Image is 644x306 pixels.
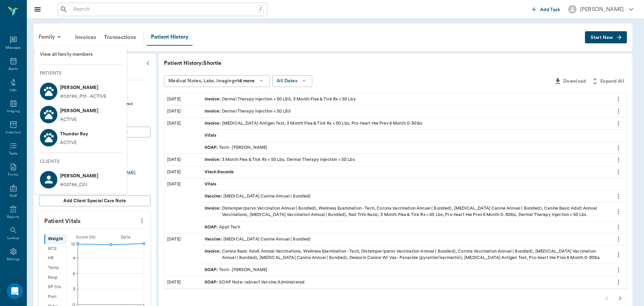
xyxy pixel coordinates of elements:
[60,171,98,181] p: [PERSON_NAME]
[35,168,127,191] a: [PERSON_NAME]#02786_C01
[40,51,121,58] span: View all family members
[60,93,107,100] p: #02786_P13 - ACTIVE
[40,158,127,165] p: Clients
[35,48,127,61] a: View all family members
[35,80,127,103] a: [PERSON_NAME]#02786_P13 - ACTIVE
[60,139,77,146] p: ACTIVE
[60,105,98,116] p: [PERSON_NAME]
[35,103,127,126] a: [PERSON_NAME] ACTIVE
[60,82,107,93] p: [PERSON_NAME]
[60,129,88,139] p: Thunder Ray
[60,116,77,123] p: ACTIVE
[40,70,127,77] p: Patients
[60,181,98,188] p: #02786_C01
[7,283,23,299] div: Open Intercom Messenger
[35,126,127,149] a: Thunder Ray ACTIVE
